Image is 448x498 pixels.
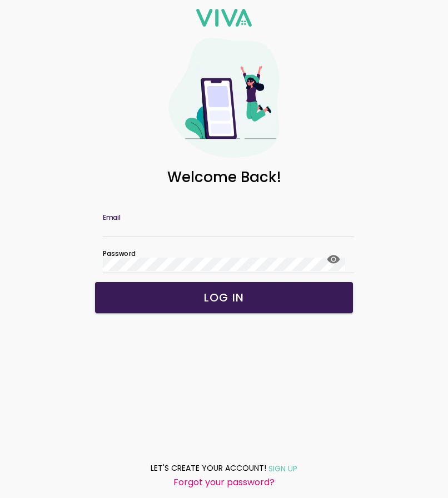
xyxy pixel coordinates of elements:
input: Email [103,223,345,233]
a: SIGN UP [266,461,297,475]
ion-text: Forgot your password? [173,476,275,489]
ion-button: LOG IN [95,282,353,313]
ion-text: SIGN UP [268,463,297,474]
ion-text: LET'S CREATE YOUR ACCOUNT! [151,462,266,474]
input: Password [103,258,345,271]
